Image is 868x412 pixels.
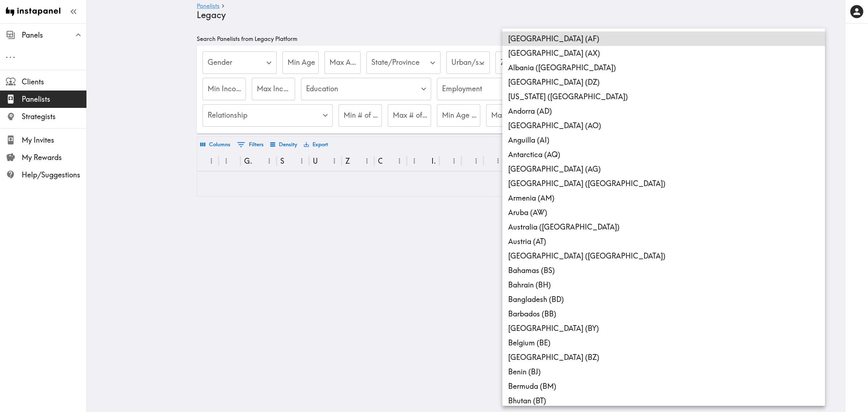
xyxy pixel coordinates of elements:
li: [GEOGRAPHIC_DATA] ([GEOGRAPHIC_DATA]) [502,249,825,263]
li: Andorra (AD) [502,104,825,118]
li: [GEOGRAPHIC_DATA] ([GEOGRAPHIC_DATA]) [502,176,825,191]
li: Armenia (AM) [502,191,825,205]
li: [GEOGRAPHIC_DATA] (AO) [502,118,825,133]
li: Benin (BJ) [502,365,825,379]
li: Barbados (BB) [502,307,825,321]
li: [GEOGRAPHIC_DATA] (AF) [502,31,825,46]
li: [US_STATE] ([GEOGRAPHIC_DATA]) [502,89,825,104]
li: [GEOGRAPHIC_DATA] (DZ) [502,75,825,89]
li: Bermuda (BM) [502,379,825,394]
li: Australia ([GEOGRAPHIC_DATA]) [502,220,825,234]
li: Bangladesh (BD) [502,292,825,307]
li: Bahrain (BH) [502,278,825,292]
li: Belgium (BE) [502,336,825,350]
li: Albania ([GEOGRAPHIC_DATA]) [502,60,825,75]
li: [GEOGRAPHIC_DATA] (AX) [502,46,825,60]
li: Antarctica (AQ) [502,147,825,162]
li: [GEOGRAPHIC_DATA] (AG) [502,162,825,176]
li: Bahamas (BS) [502,263,825,278]
li: Austria (AT) [502,234,825,249]
li: Anguilla (AI) [502,133,825,147]
li: [GEOGRAPHIC_DATA] (BY) [502,321,825,336]
li: [GEOGRAPHIC_DATA] (BZ) [502,350,825,365]
li: Bhutan (BT) [502,394,825,408]
li: Aruba (AW) [502,205,825,220]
